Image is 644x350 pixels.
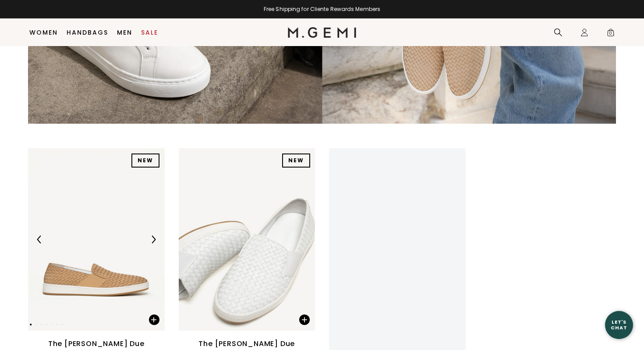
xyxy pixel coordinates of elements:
[605,319,633,330] div: Let's Chat
[35,236,43,243] img: Previous Arrow
[48,339,145,349] div: The [PERSON_NAME] Due
[149,236,157,243] img: Next Arrow
[131,154,159,168] div: NEW
[198,339,295,349] div: The [PERSON_NAME] Due
[117,29,132,36] a: Men
[179,148,315,331] img: The Cerchio Due
[67,29,108,36] a: Handbags
[288,27,357,38] img: M.Gemi
[282,154,310,168] div: NEW
[606,30,615,39] span: 0
[28,148,165,331] img: The Cerchio Due
[141,29,158,36] a: Sale
[29,29,58,36] a: Women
